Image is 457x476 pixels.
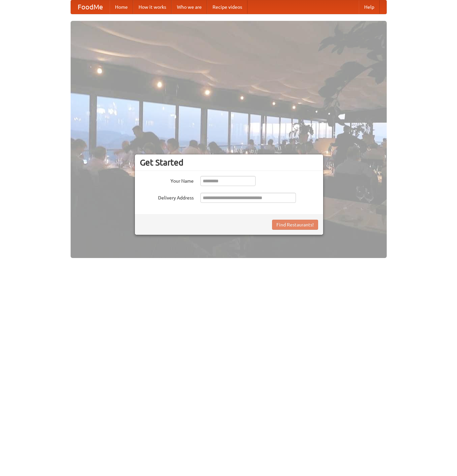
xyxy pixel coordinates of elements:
[172,0,207,14] a: Who we are
[110,0,133,14] a: Home
[133,0,172,14] a: How it works
[71,0,110,14] a: FoodMe
[140,157,318,168] h3: Get Started
[207,0,247,14] a: Recipe videos
[272,220,318,230] button: Find Restaurants!
[140,176,194,184] label: Your Name
[359,0,380,14] a: Help
[140,193,194,201] label: Delivery Address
